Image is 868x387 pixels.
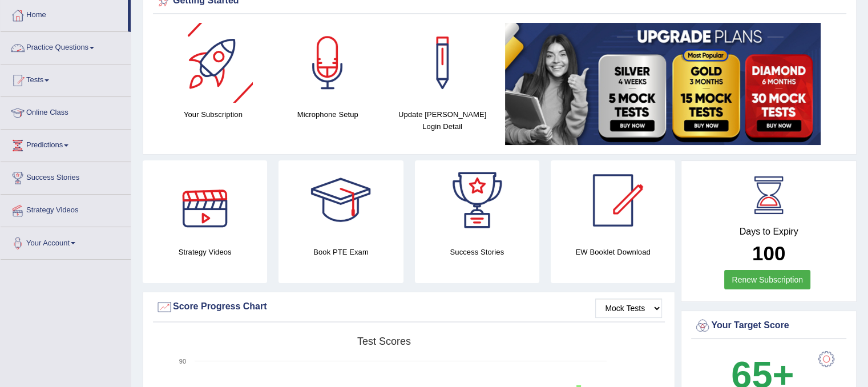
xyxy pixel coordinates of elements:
[156,299,662,316] div: Score Progress Chart
[505,23,821,145] img: small5.jpg
[276,108,380,120] h4: Microphone Setup
[357,336,411,347] tspan: Test scores
[1,130,131,158] a: Predictions
[391,108,494,132] h4: Update [PERSON_NAME] Login Detail
[1,32,131,61] a: Practice Questions
[1,64,131,93] a: Tests
[415,246,539,258] h4: Success Stories
[752,242,785,264] b: 100
[1,227,131,256] a: Your Account
[1,195,131,223] a: Strategy Videos
[724,270,810,289] a: Renew Subscription
[551,246,675,258] h4: EW Booklet Download
[278,246,403,258] h4: Book PTE Exam
[1,97,131,126] a: Online Class
[694,227,843,237] h4: Days to Expiry
[143,246,267,258] h4: Strategy Videos
[694,317,843,334] div: Your Target Score
[1,162,131,191] a: Success Stories
[179,358,186,365] text: 90
[162,108,265,120] h4: Your Subscription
